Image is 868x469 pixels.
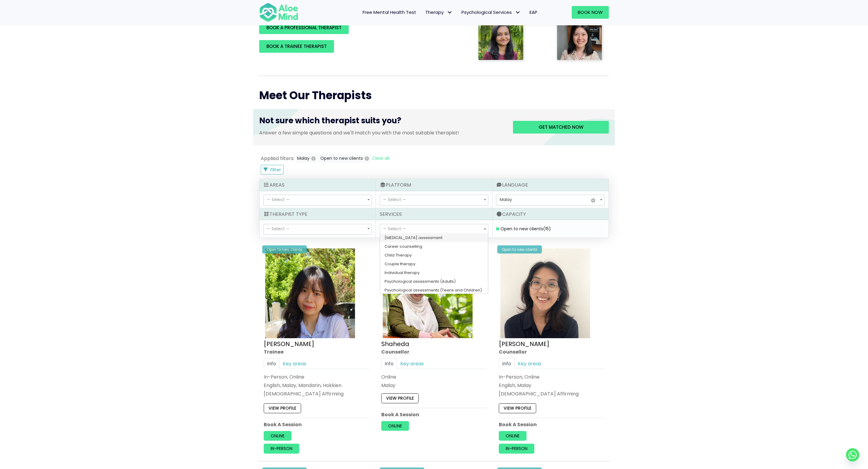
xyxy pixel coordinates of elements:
li: [MEDICAL_DATA] assessment [380,233,488,242]
span: BOOK A TRAINEE THERAPIST [266,43,327,49]
li: Psychological assessments (Teens and Children) [380,286,488,294]
div: [DEMOGRAPHIC_DATA] Affirming [264,390,369,397]
a: Free Mental Health Test [358,6,421,19]
div: In-Person, Online [499,373,604,380]
a: TherapyTherapy: submenu [421,6,457,19]
label: Open to new clients [501,226,551,232]
span: Psychological Services: submenu [513,8,522,17]
span: Filter [270,166,281,173]
a: Online [264,431,291,440]
a: [PERSON_NAME] [264,339,314,348]
button: Clear all [372,154,389,163]
span: Book Now [578,9,603,15]
span: Malay [496,195,605,206]
span: — Select — [267,226,290,232]
span: — Select — [267,197,290,203]
img: Emelyne Counsellor [500,248,590,338]
div: Areas [259,179,376,191]
div: Platform [376,179,492,191]
li: Career counselling [380,242,488,251]
a: Shaheda [381,339,409,348]
p: Book A Session [264,421,369,428]
a: EAP [525,6,542,19]
span: Therapy [425,9,452,15]
span: (15) [543,226,551,232]
div: [DEMOGRAPHIC_DATA] Affirming [499,390,604,397]
a: Key areas [397,358,427,369]
a: In-person [264,444,299,453]
a: Book Now [572,6,609,19]
img: Shaheda Counsellor [383,248,473,338]
img: Aloe mind Logo [259,2,298,22]
div: Open to new clients [262,245,307,253]
span: EAP [530,9,537,15]
div: Counsellor [499,348,604,355]
nav: Menu [306,6,542,19]
h3: Not sure which therapist suits you? [259,115,504,129]
button: Open to new clients [319,154,371,163]
span: Get matched now [539,124,583,130]
li: Couple therapy [380,260,488,268]
span: Psychological Services [461,9,520,15]
a: View profile [381,393,419,403]
a: Key areas [514,358,545,369]
li: Child Therapy [380,251,488,260]
a: Online [381,421,409,430]
a: Get matched now [513,121,609,134]
li: Psychological assessments (Adults) [380,277,488,286]
a: [PERSON_NAME] [499,339,549,348]
a: BOOK A PROFESSIONAL THERAPIST [259,21,349,34]
span: Therapy: submenu [445,8,454,17]
span: — Select — [383,197,406,203]
span: Malay [496,195,604,205]
p: Malay [381,382,487,389]
img: Aloe Mind Profile Pic – Christie Yong Kar Xin [265,248,355,338]
a: Info [499,358,514,369]
div: Language [492,179,609,191]
a: Online [499,431,527,440]
p: Answer a few simple questions and we'll match you with the most suitable therapist! [259,129,504,136]
div: Capacity [492,208,609,220]
span: Applied filters: [261,155,294,162]
span: Meet Our Therapists [259,88,372,103]
div: In-Person, Online [264,373,369,380]
button: Malay [295,154,317,163]
div: Online [381,373,487,380]
p: English, Malay, Mandarin, Hokkien [264,382,369,389]
button: Filter Listings [261,165,284,175]
a: Psychological ServicesPsychological Services: submenu [457,6,525,19]
p: Book A Session [499,421,604,428]
a: In-person [499,444,534,453]
a: BOOK A TRAINEE THERAPIST [259,40,334,53]
a: Info [264,358,279,369]
span: BOOK A PROFESSIONAL THERAPIST [266,24,341,31]
span: Malay [500,197,512,203]
a: View profile [264,403,301,413]
a: Whatsapp [846,448,859,461]
span: Free Mental Health Test [363,9,416,15]
a: View profile [499,403,536,413]
p: Book A Session [381,411,487,418]
a: Info [381,358,397,369]
li: Individual therapy [380,268,488,277]
div: Trainee [264,348,369,355]
p: English, Malay [499,382,604,389]
span: — Select — [383,226,406,232]
div: Therapist Type [259,208,376,220]
a: Key areas [279,358,310,369]
div: Open to new clients [497,245,542,253]
div: Services [376,208,492,220]
div: Counsellor [381,348,487,355]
